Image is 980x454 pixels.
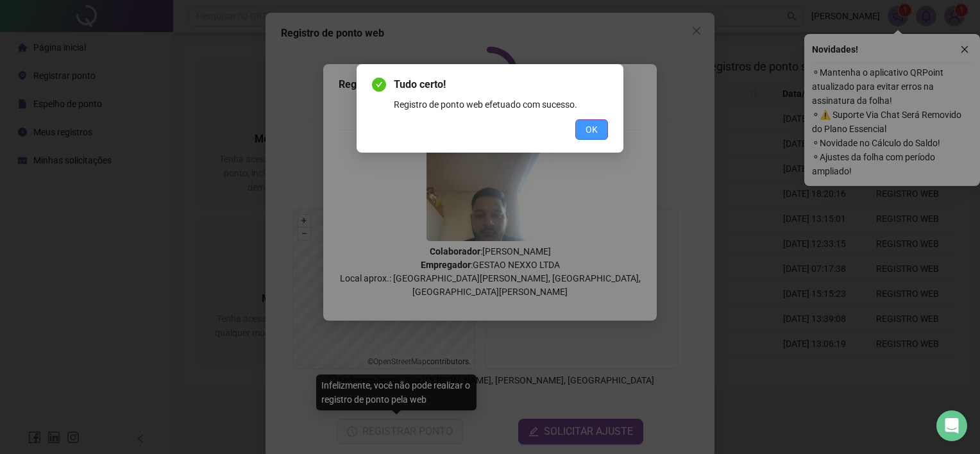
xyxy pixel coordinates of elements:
[372,78,386,92] span: check-circle
[575,119,608,140] button: OK
[394,77,608,92] span: Tudo certo!
[936,410,967,441] div: Open Intercom Messenger
[586,122,598,137] span: OK
[394,97,608,112] div: Registro de ponto web efetuado com sucesso.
